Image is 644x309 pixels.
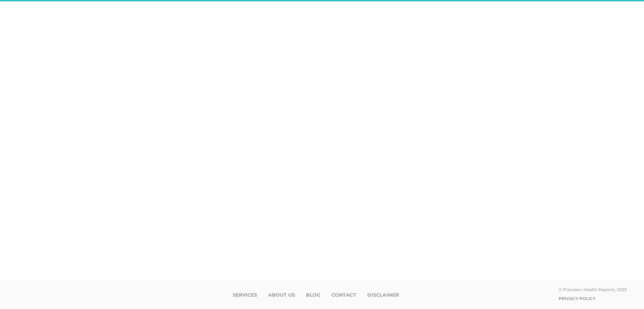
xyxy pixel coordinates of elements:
a: About Us [268,292,295,298]
a: Contact [331,292,356,298]
div: © Precision Health Reports, 2025 [559,287,627,292]
a: Privacy Policy [559,296,595,301]
a: Blog [306,292,320,298]
a: Disclaimer [367,292,399,298]
a: Services [233,292,257,298]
